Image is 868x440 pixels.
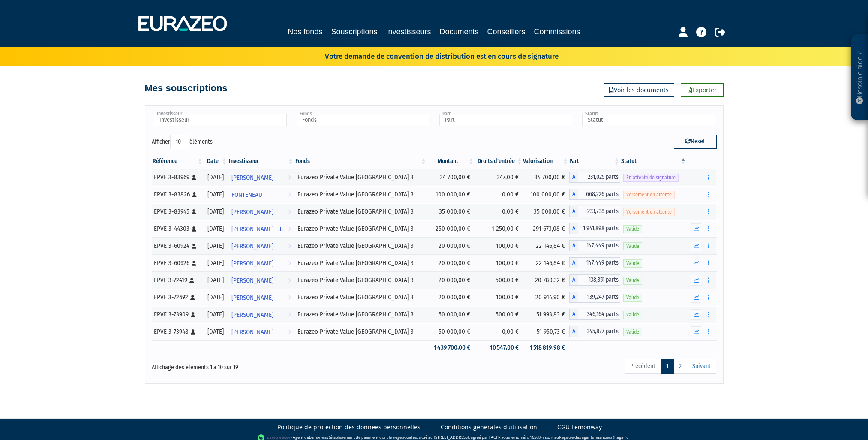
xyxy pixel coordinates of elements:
a: Voir les documents [604,83,674,97]
a: 1 [661,359,674,374]
span: FONTENEAU [231,187,262,203]
span: [PERSON_NAME] [231,170,273,186]
a: FONTENEAU [228,186,294,203]
div: Eurazeo Private Value [GEOGRAPHIC_DATA] 3 [297,276,424,285]
div: EPVE 3-73909 [154,310,201,319]
a: CGU Lemonway [557,423,602,431]
div: EPVE 3-72692 [154,293,201,302]
a: [PERSON_NAME] [228,237,294,254]
p: Besoin d'aide ? [855,39,865,116]
div: A - Eurazeo Private Value Europe 3 [569,292,620,303]
div: A - Eurazeo Private Value Europe 3 [569,326,620,337]
a: Investisseurs [386,26,431,38]
span: A [569,309,578,320]
a: [PERSON_NAME] [228,323,294,340]
td: 20 000,00 € [427,254,475,271]
td: 35 000,00 € [427,203,475,220]
select: Afficheréléments [170,135,189,149]
td: 347,00 € [475,169,523,186]
div: Affichage des éléments 1 à 10 sur 19 [152,358,380,372]
td: 291 673,08 € [523,220,569,237]
p: Votre demande de convention de distribution est en cours de signature [300,49,559,62]
td: 100,00 € [475,254,523,271]
span: 231,025 parts [578,172,620,183]
span: Versement en attente [623,208,675,216]
span: A [569,274,578,286]
span: Valide [623,311,642,319]
div: EPVE 3-72419 [154,276,201,285]
span: [PERSON_NAME] [231,290,273,306]
i: [Français] Personne physique [192,209,196,214]
span: [PERSON_NAME] [231,238,273,254]
span: A [569,172,578,183]
div: EPVE 3-83969 [154,173,201,182]
a: Exporter [681,83,724,97]
i: Voir l'investisseur [288,238,291,254]
span: A [569,257,578,268]
td: 500,00 € [475,271,523,289]
a: [PERSON_NAME] [228,271,294,289]
img: 1732889491-logotype_eurazeo_blanc_rvb.png [138,16,227,31]
i: Voir l'investisseur [288,204,291,220]
span: 233,738 parts [578,206,620,217]
span: [PERSON_NAME] [231,307,273,323]
td: 1 439 700,00 € [427,340,475,355]
a: [PERSON_NAME] [228,203,294,220]
button: Reset [674,135,717,148]
i: Voir l'investisseur [288,273,291,289]
span: 138,351 parts [578,274,620,286]
div: [DATE] [207,241,225,250]
td: 20 780,32 € [523,271,569,289]
div: A - Eurazeo Private Value Europe 3 [569,309,620,320]
a: Politique de protection des données personnelles [277,423,420,431]
div: [DATE] [207,173,225,182]
i: [Français] Personne physique [189,278,194,283]
td: 20 000,00 € [427,289,475,306]
span: 147,449 parts [578,240,620,251]
i: Voir l'investisseur [288,307,291,323]
div: A - Eurazeo Private Value Europe 3 [569,206,620,217]
div: [DATE] [207,276,225,285]
div: [DATE] [207,293,225,302]
th: Date: activer pour trier la colonne par ordre croissant [204,154,228,169]
div: EPVE 3-73948 [154,327,201,336]
div: A - Eurazeo Private Value Europe 3 [569,240,620,251]
span: [PERSON_NAME] [231,273,273,289]
span: Valide [623,277,642,285]
span: [PERSON_NAME] [231,256,273,271]
div: [DATE] [207,207,225,216]
a: Commissions [534,26,580,38]
i: [Français] Personne physique [192,226,196,232]
a: Documents [440,26,479,38]
th: Droits d'entrée: activer pour trier la colonne par ordre croissant [475,154,523,169]
span: 345,877 parts [578,326,620,337]
span: [PERSON_NAME] [231,204,273,220]
td: 51 993,83 € [523,306,569,323]
a: [PERSON_NAME] [228,254,294,271]
td: 22 146,84 € [523,237,569,254]
td: 100 000,00 € [523,186,569,203]
span: 1 941,898 parts [578,223,620,234]
a: Conditions générales d'utilisation [441,423,537,431]
a: Nos fonds [288,26,322,38]
span: Versement en attente [623,191,675,199]
span: 139,247 parts [578,292,620,303]
div: Eurazeo Private Value [GEOGRAPHIC_DATA] 3 [297,190,424,199]
i: Voir l'investisseur [288,221,291,237]
td: 250 000,00 € [427,220,475,237]
span: Valide [623,294,642,302]
div: [DATE] [207,310,225,319]
td: 34 700,00 € [427,169,475,186]
div: A - Eurazeo Private Value Europe 3 [569,189,620,200]
div: Eurazeo Private Value [GEOGRAPHIC_DATA] 3 [297,310,424,319]
td: 20 000,00 € [427,237,475,254]
td: 10 547,00 € [475,340,523,355]
span: 147,449 parts [578,257,620,268]
span: Valide [623,259,642,268]
i: Voir l'investisseur [288,170,291,186]
div: A - Eurazeo Private Value Europe 3 [569,274,620,286]
i: [Français] Personne physique [192,244,196,249]
div: Eurazeo Private Value [GEOGRAPHIC_DATA] 3 [297,327,424,336]
th: Investisseur: activer pour trier la colonne par ordre croissant [228,154,294,169]
div: Eurazeo Private Value [GEOGRAPHIC_DATA] 3 [297,173,424,182]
